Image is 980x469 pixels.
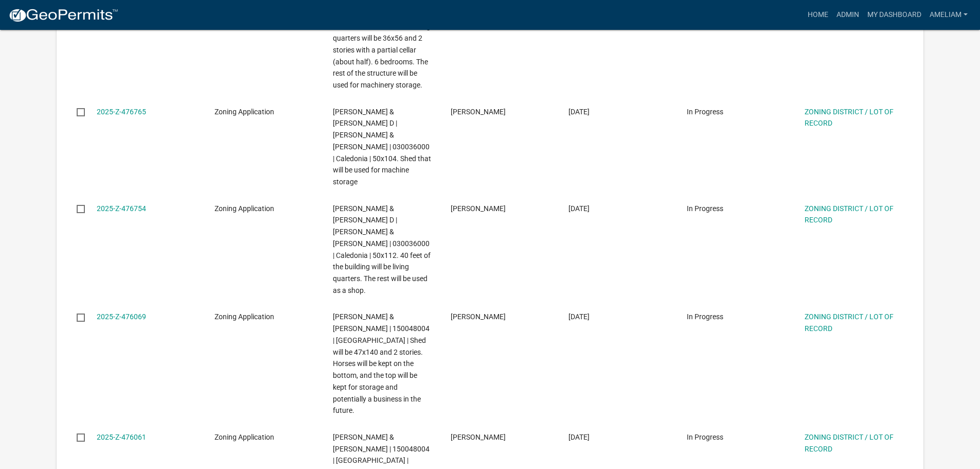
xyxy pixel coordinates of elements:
span: 09/09/2025 [568,312,590,321]
span: Zoning Application [215,433,274,441]
span: Zoning Application [215,108,274,116]
a: Home [804,5,832,25]
a: AmeliaM [925,5,972,25]
a: 2025-Z-476754 [97,204,146,213]
span: 09/10/2025 [568,108,590,116]
span: BORNTRAGER,BENJY & MARTHA | 150048004 | Wilmington | Shed will be 47x140 and 2 stories. Horses wi... [333,312,430,414]
span: MILLER,ALLEN M & KATHERYN D | LESTER O & FRANNIE D YODER | 030036000 | Caledonia | 50x104. Shed t... [333,108,431,186]
span: Michelle Burt [451,312,506,321]
a: ZONING DISTRICT / LOT OF RECORD [805,108,894,128]
span: In Progress [687,108,723,116]
span: Zoning Application [215,204,274,213]
span: Zoning Application [215,312,274,321]
span: Michelle Burt [451,204,506,213]
span: 09/10/2025 [568,204,590,213]
a: My Dashboard [863,5,925,25]
span: MILLER,ALLEN M & KATHERYN D | LESTER O & FRANNIE D YODER | 030036000 | Caledonia | 50x112. 40 fee... [333,204,431,294]
a: 2025-Z-476069 [97,312,146,321]
span: In Progress [687,433,723,441]
span: In Progress [687,204,723,213]
span: In Progress [687,312,723,321]
span: 09/09/2025 [568,433,590,441]
a: 2025-Z-476765 [97,108,146,116]
span: Michelle Burt [451,433,506,441]
a: ZONING DISTRICT / LOT OF RECORD [805,433,894,453]
a: ZONING DISTRICT / LOT OF RECORD [805,204,894,224]
span: Michelle Burt [451,108,506,116]
a: ZONING DISTRICT / LOT OF RECORD [805,312,894,333]
a: 2025-Z-476061 [97,433,146,441]
a: Admin [832,5,863,25]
